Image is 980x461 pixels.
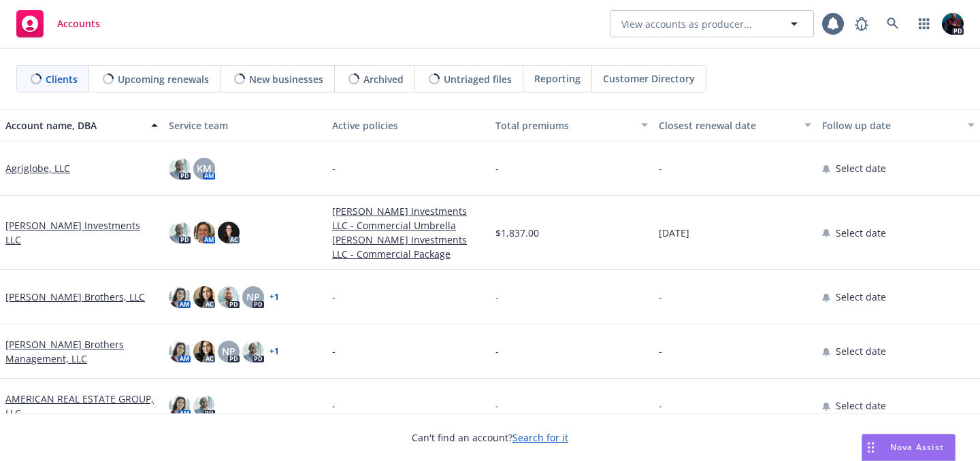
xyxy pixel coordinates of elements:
[495,344,499,358] span: -
[879,10,906,37] a: Search
[659,344,662,358] span: -
[332,398,336,413] span: -
[603,71,695,86] span: Customer Directory
[118,72,209,86] span: Upcoming renewals
[495,226,539,240] span: $1,837.00
[222,344,235,358] span: NP
[659,398,662,413] span: -
[610,10,814,37] button: View accounts as producer...
[269,293,279,301] a: + 1
[5,118,143,133] div: Account name, DBA
[193,341,215,362] img: photo
[5,290,145,304] a: [PERSON_NAME] Brothers, LLC
[5,218,158,247] a: [PERSON_NAME] Investments LLC
[836,161,886,175] span: Select date
[836,344,886,358] span: Select date
[621,17,752,31] span: View accounts as producer...
[822,118,960,133] div: Follow up date
[332,118,485,133] div: Active policies
[169,118,321,133] div: Service team
[332,344,336,358] span: -
[659,226,689,240] span: [DATE]
[193,222,215,243] img: photo
[163,109,327,141] button: Service team
[363,72,404,86] span: Archived
[169,222,191,243] img: photo
[246,290,260,304] span: NP
[332,290,336,304] span: -
[836,290,886,304] span: Select date
[911,10,938,37] a: Switch app
[444,72,512,86] span: Untriaged files
[5,161,70,175] a: Agriglobe, LLC
[218,286,240,308] img: photo
[169,286,191,308] img: photo
[817,109,980,141] button: Follow up date
[332,233,485,261] a: [PERSON_NAME] Investments LLC - Commercial Package
[242,341,264,362] img: photo
[862,434,879,460] div: Drag to move
[5,392,158,420] a: AMERICAN REAL ESTATE GROUP, LLC
[412,430,568,445] span: Can't find an account?
[848,10,875,37] a: Report a Bug
[5,337,158,366] a: [PERSON_NAME] Brothers Management, LLC
[890,441,944,453] span: Nova Assist
[11,5,105,43] a: Accounts
[249,72,323,86] span: New businesses
[169,341,191,362] img: photo
[836,226,886,240] span: Select date
[836,398,886,413] span: Select date
[495,118,633,133] div: Total premiums
[512,431,568,444] a: Search for it
[659,161,662,175] span: -
[942,13,964,35] img: photo
[659,290,662,304] span: -
[197,161,212,175] span: KM
[862,434,955,461] button: Nova Assist
[653,109,817,141] button: Closest renewal date
[218,222,240,243] img: photo
[659,118,796,133] div: Closest renewal date
[332,204,485,233] a: [PERSON_NAME] Investments LLC - Commercial Umbrella
[169,395,191,417] img: photo
[490,109,653,141] button: Total premiums
[169,158,191,180] img: photo
[269,347,279,356] a: + 1
[57,18,100,29] span: Accounts
[534,71,581,86] span: Reporting
[46,72,78,86] span: Clients
[495,398,499,413] span: -
[495,290,499,304] span: -
[193,286,215,308] img: photo
[327,109,490,141] button: Active policies
[332,161,336,175] span: -
[193,395,215,417] img: photo
[495,161,499,175] span: -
